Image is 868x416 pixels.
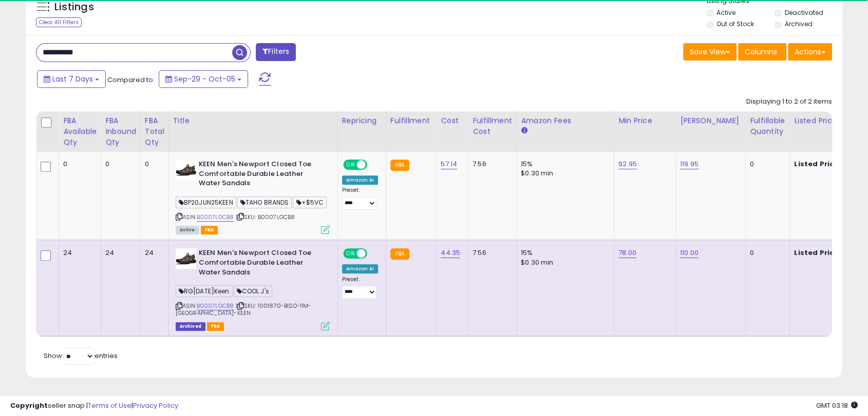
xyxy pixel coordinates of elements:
[199,160,324,191] b: KEEN Men's Newport Closed Toe Comfortable Durable Leather Water Sandals
[342,187,378,210] div: Preset:
[63,115,97,148] div: FBA Available Qty
[52,74,93,84] span: Last 7 Days
[683,43,737,61] button: Save View
[390,160,409,171] small: FBA
[237,196,292,208] span: TAHO BRANDS
[37,70,106,88] button: Last 7 Days
[618,115,671,126] div: Min Price
[680,248,699,258] a: 110.00
[365,161,382,169] span: OFF
[521,258,606,267] div: $0.30 min
[234,285,272,297] span: COOL J's
[745,47,777,57] span: Columns
[199,248,324,280] b: KEEN Men's Newport Closed Toe Comfortable Durable Leather Water Sandals
[176,248,330,329] div: ASIN:
[176,248,196,269] img: 41gzxRP98KL._SL40_.jpg
[44,351,118,361] span: Show: entries
[441,159,457,169] a: 57.14
[105,160,133,169] div: 0
[293,196,327,208] span: +$5VC
[750,115,785,137] div: Fulfillable Quantity
[441,115,464,126] div: Cost
[365,249,382,258] span: OFF
[176,285,233,297] span: RG[DATE]Keen
[105,115,136,148] div: FBA inbound Qty
[176,302,312,317] span: | SKU: 1001870-BISO-11M-[GEOGRAPHIC_DATA]-KEEN
[88,401,131,410] a: Terms of Use
[107,75,155,85] span: Compared to:
[441,248,460,258] a: 44.35
[746,97,832,107] div: Displaying 1 to 2 of 2 items
[521,248,606,257] div: 15%
[176,322,205,331] span: Listings that have been deleted from Seller Central
[390,115,432,126] div: Fulfillment
[816,401,858,410] span: 2025-10-13 03:18 GMT
[145,115,164,148] div: FBA Total Qty
[342,276,378,299] div: Preset:
[473,248,508,257] div: 7.56
[680,159,699,169] a: 119.95
[473,115,512,137] div: Fulfillment Cost
[174,74,235,84] span: Sep-29 - Oct-05
[145,160,161,169] div: 0
[618,248,636,258] a: 78.00
[63,160,93,169] div: 0
[176,226,199,234] span: All listings currently available for purchase on Amazon
[201,226,218,234] span: FBA
[235,213,295,221] span: | SKU: B0007LGCB8
[342,175,378,185] div: Amazon AI
[390,248,409,260] small: FBA
[342,115,382,126] div: Repricing
[521,115,610,126] div: Amazon Fees
[133,401,178,410] a: Privacy Policy
[521,160,606,169] div: 15%
[680,115,741,126] div: [PERSON_NAME]
[145,248,161,257] div: 24
[794,248,841,257] b: Listed Price:
[344,249,357,258] span: ON
[197,302,234,310] a: B0007LGCB8
[344,161,357,169] span: ON
[63,248,93,257] div: 24
[794,159,841,169] b: Listed Price:
[176,160,196,180] img: 41gzxRP98KL._SL40_.jpg
[197,213,234,222] a: B0007LGCB8
[36,17,82,27] div: Clear All Filters
[207,322,224,331] span: FBA
[716,19,754,28] label: Out of Stock
[473,160,508,169] div: 7.56
[173,115,333,126] div: Title
[618,159,637,169] a: 92.95
[176,196,236,208] span: BP20JUN25KEEN
[788,43,832,61] button: Actions
[521,126,527,135] small: Amazon Fees.
[10,401,178,411] div: seller snap | |
[159,70,248,88] button: Sep-29 - Oct-05
[342,264,378,273] div: Amazon AI
[105,248,133,257] div: 24
[10,401,48,410] strong: Copyright
[176,160,330,233] div: ASIN:
[716,8,735,17] label: Active
[750,248,782,257] div: 0
[750,160,782,169] div: 0
[785,19,813,28] label: Archived
[521,169,606,178] div: $0.30 min
[256,43,296,61] button: Filters
[785,8,823,17] label: Deactivated
[738,43,786,61] button: Columns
